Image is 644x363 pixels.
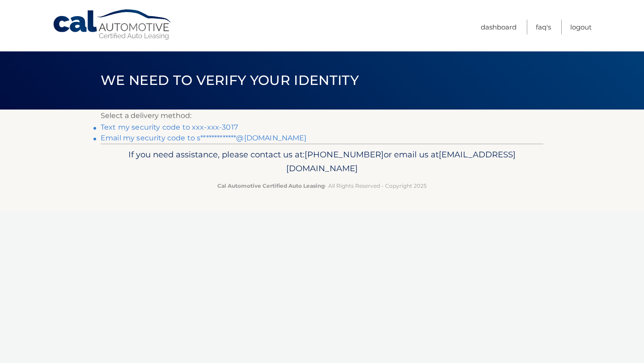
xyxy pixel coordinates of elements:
a: FAQ's [536,20,551,34]
span: We need to verify your identity [101,72,359,89]
p: Select a delivery method: [101,110,543,122]
a: Logout [570,20,592,34]
a: Text my security code to xxx-xxx-3017 [101,123,238,131]
a: Dashboard [481,20,517,34]
p: If you need assistance, please contact us at: or email us at [106,148,538,176]
strong: Cal Automotive Certified Auto Leasing [217,182,325,189]
a: Cal Automotive [52,9,173,41]
p: - All Rights Reserved - Copyright 2025 [106,181,538,190]
span: [PHONE_NUMBER] [305,149,384,160]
